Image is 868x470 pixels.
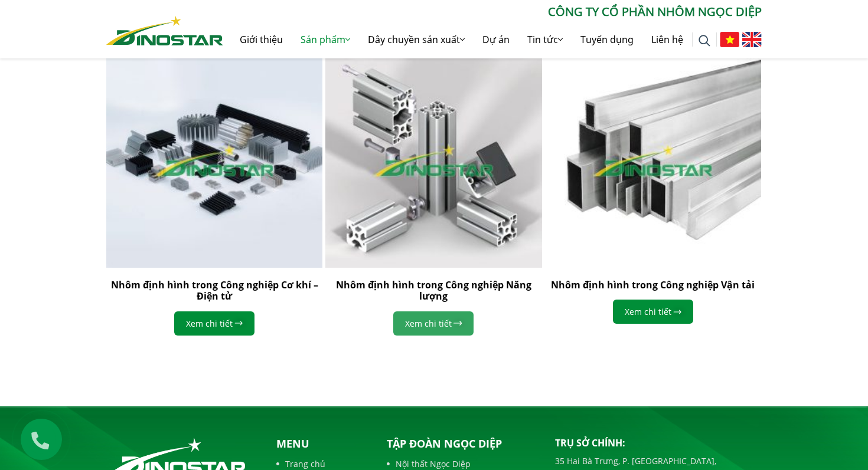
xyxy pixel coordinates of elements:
p: CÔNG TY CỔ PHẦN NHÔM NGỌC DIỆP [223,3,762,21]
a: Nhôm định hình trong Công nghiệp Cơ khí – Điện tử [111,278,318,303]
img: Tiếng Việt [720,32,739,47]
a: Dây chuyền sản xuất [359,21,474,58]
a: Sản phẩm [292,21,359,58]
img: English [742,32,762,47]
img: search [699,35,710,47]
a: Tin tức [518,21,572,58]
p: Tập đoàn Ngọc Diệp [387,436,537,452]
a: Dự án [474,21,518,58]
a: Tuyển dụng [572,21,642,58]
a: Xem chi tiết [613,300,693,324]
a: Trang chủ [276,458,367,470]
p: Menu [276,436,367,452]
div: 3 / 3 [545,52,761,336]
a: Xem chi tiết [393,311,474,336]
a: Nội thất Ngọc Diệp [387,458,537,470]
p: Trụ sở chính: [555,436,762,450]
a: Liên hệ [642,21,692,58]
img: Nhôm định hình trong Công nghiệp Vận tải [545,52,761,268]
a: Xem chi tiết [174,311,254,336]
img: Nhôm Dinostar [106,16,223,45]
a: Nhôm định hình trong Công nghiệp Vận tải [551,278,755,291]
img: Nhôm định hình trong Công nghiệp Năng lượng [325,52,541,268]
a: Nhôm định hình trong Công nghiệp Năng lượng [336,278,531,303]
div: 1 / 3 [106,52,322,347]
img: Nhôm định hình trong Công nghiệp Cơ khí – Điện tử [106,52,322,268]
div: 2 / 3 [325,52,541,347]
a: Giới thiệu [231,21,292,58]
